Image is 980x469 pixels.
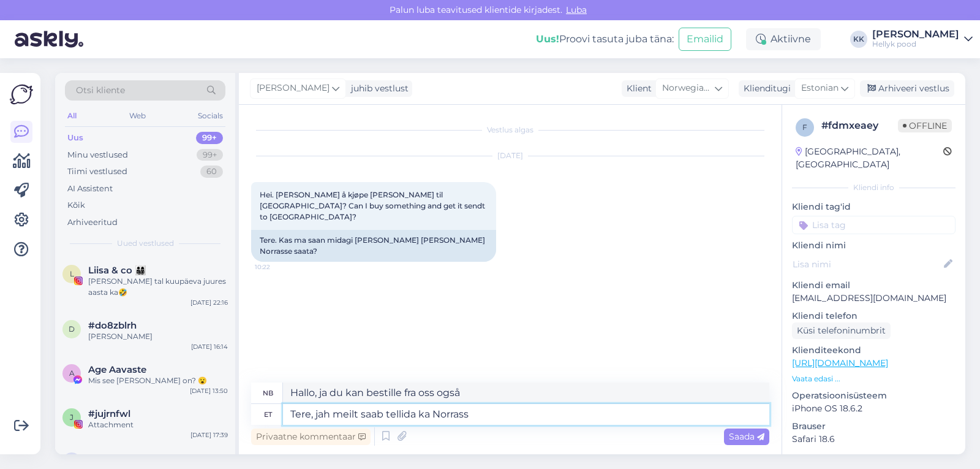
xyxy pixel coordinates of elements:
[729,431,764,442] span: Saada
[792,373,956,384] p: Vaata edasi ...
[622,82,652,95] div: Klient
[263,383,273,403] div: nb
[190,430,228,440] div: [DATE] 17:39
[264,404,272,425] div: et
[872,29,973,49] a: [PERSON_NAME]Hellyk pood
[792,322,891,339] div: Küsi telefoninumbrit
[190,298,228,307] div: [DATE] 22:16
[860,80,954,97] div: Arhiveeri vestlus
[67,183,113,195] div: AI Assistent
[792,433,956,446] p: Safari 18.6
[88,375,228,386] div: Mis see [PERSON_NAME] on? 😮
[792,182,956,193] div: Kliendi info
[792,216,956,234] input: Lisa tag
[70,269,74,278] span: L
[76,84,125,97] span: Otsi kliente
[792,357,888,368] a: [URL][DOMAIN_NAME]
[792,389,956,402] p: Operatsioonisüsteem
[196,132,223,144] div: 99+
[536,32,674,47] div: Proovi tasuta juba täna:
[67,166,127,178] div: Tiimi vestlused
[792,239,956,252] p: Kliendi nimi
[872,29,959,39] div: [PERSON_NAME]
[251,124,769,135] div: Vestlus algas
[67,132,83,144] div: Uus
[88,331,228,342] div: [PERSON_NAME]
[88,265,146,276] span: Liisa & co 👨‍👩‍👧‍👦
[197,149,223,161] div: 99+
[562,4,590,15] span: Luba
[850,31,867,48] div: KK
[872,39,959,49] div: Hellyk pood
[70,413,73,422] span: j
[793,257,941,271] input: Lisa nimi
[117,238,174,249] span: Uued vestlused
[67,199,85,212] div: Kõik
[67,216,118,229] div: Arhiveeritud
[251,429,371,445] div: Privaatne kommentaar
[88,419,228,430] div: Attachment
[190,386,228,395] div: [DATE] 13:50
[283,383,769,403] textarea: Hallo, ja du kan bestille fra oss også
[898,119,952,132] span: Offline
[200,166,223,178] div: 60
[792,420,956,433] p: Brauser
[88,276,228,298] div: [PERSON_NAME] tal kuupäeva juures aasta ka🤣
[746,28,821,50] div: Aktiivne
[65,108,79,124] div: All
[679,28,731,51] button: Emailid
[191,342,228,351] div: [DATE] 16:14
[792,344,956,357] p: Klienditeekond
[127,108,148,124] div: Web
[792,279,956,292] p: Kliendi email
[88,364,146,375] span: Age Aavaste
[801,82,839,95] span: Estonian
[195,108,225,124] div: Socials
[536,33,559,45] b: Uus!
[792,310,956,322] p: Kliendi telefon
[69,368,75,378] span: A
[662,82,712,95] span: Norwegian Bokmål
[821,118,898,133] div: # fdmxeaey
[260,190,487,221] span: Hei. [PERSON_NAME] å kjøpe [PERSON_NAME] til [GEOGRAPHIC_DATA]? Can I buy something and get it se...
[739,82,791,95] div: Klienditugi
[792,200,956,213] p: Kliendi tag'id
[88,320,137,331] span: #do8zblrh
[257,82,330,95] span: [PERSON_NAME]
[88,452,168,463] span: Inga Kubu
[251,150,769,161] div: [DATE]
[67,149,128,161] div: Minu vestlused
[255,262,301,272] span: 10:22
[792,292,956,305] p: [EMAIL_ADDRESS][DOMAIN_NAME]
[88,408,130,419] span: #jujrnfwl
[796,145,943,171] div: [GEOGRAPHIC_DATA], [GEOGRAPHIC_DATA]
[802,123,807,132] span: f
[69,324,75,334] span: d
[792,402,956,415] p: iPhone OS 18.6.2
[10,83,33,106] img: Askly Logo
[283,404,769,425] textarea: Tere, jah meilt saab tellida ka Norrass
[346,82,409,95] div: juhib vestlust
[251,230,496,262] div: Tere. Kas ma saan midagi [PERSON_NAME] [PERSON_NAME] Norrasse saata?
